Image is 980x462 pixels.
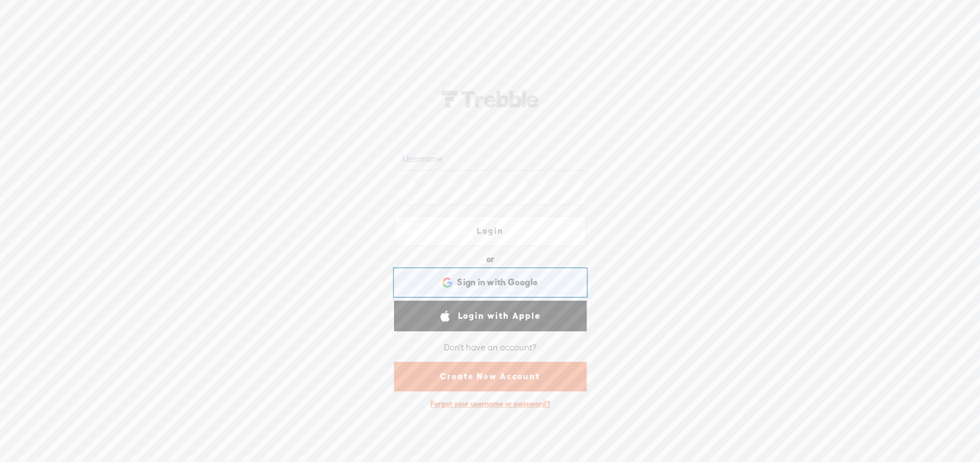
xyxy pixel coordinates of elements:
div: Don't have an account? [444,336,537,360]
span: Sign in with Google [457,276,538,288]
div: or [486,250,494,268]
div: Sign in with Google [394,268,587,297]
div: Forgot your username or password? [425,393,556,414]
a: Login [394,216,587,246]
input: Username [400,148,584,170]
a: Create New Account [394,362,587,391]
a: Login with Apple [394,301,587,331]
